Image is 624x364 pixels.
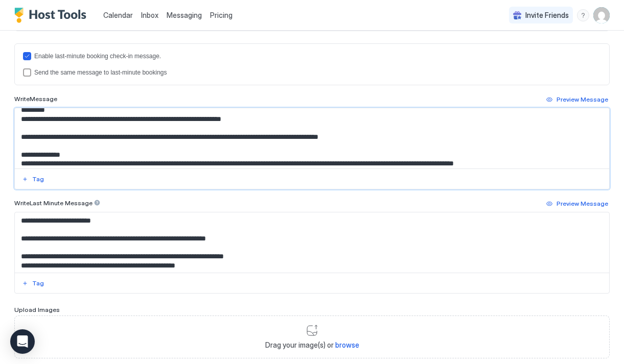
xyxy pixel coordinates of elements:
[34,69,601,76] div: Send the same message to last-minute bookings
[32,279,44,288] div: Tag
[14,8,91,23] a: Host Tools Logo
[545,93,610,106] button: Preview Message
[167,11,202,19] span: Messaging
[23,68,601,77] div: lastMinuteMessageIsTheSame
[167,10,202,20] a: Messaging
[103,11,133,19] span: Calendar
[141,11,158,19] span: Inbox
[557,95,608,104] div: Preview Message
[20,277,45,289] button: Tag
[265,341,359,350] span: Drag your image(s) or
[15,108,609,168] textarea: Input Field
[20,173,45,185] button: Tag
[525,11,569,20] span: Invite Friends
[14,199,93,207] span: Write Last Minute Message
[32,175,44,184] div: Tag
[593,7,610,23] div: User profile
[335,341,359,349] span: browse
[141,10,158,20] a: Inbox
[210,11,233,20] span: Pricing
[557,199,608,208] div: Preview Message
[15,212,609,273] textarea: Input Field
[23,52,601,60] div: lastMinuteMessageEnabled
[577,9,589,21] div: menu
[545,198,610,210] button: Preview Message
[34,53,601,60] div: Enable last-minute booking check-in message.
[14,95,57,103] span: Write Message
[14,306,60,313] span: Upload Images
[103,10,133,20] a: Calendar
[10,329,35,354] div: Open Intercom Messenger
